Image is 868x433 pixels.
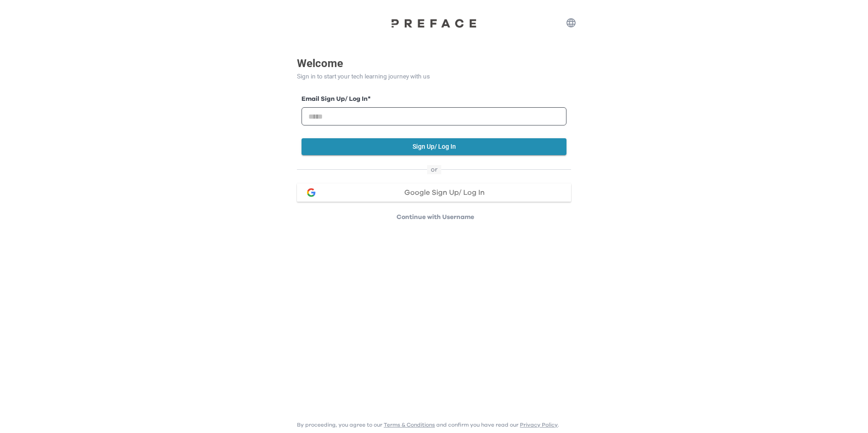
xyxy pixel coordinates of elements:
[306,187,317,198] img: google login
[388,18,480,28] img: Preface Logo
[384,422,435,428] a: Terms & Conditions
[297,421,559,428] p: By proceeding, you agree to our and confirm you have read our .
[302,94,566,104] label: Email Sign Up/ Log In *
[297,72,571,81] p: Sign in to start your tech learning journey with us
[297,55,571,72] p: Welcome
[520,422,558,428] a: Privacy Policy
[302,138,566,155] button: Sign Up/ Log In
[427,165,441,174] span: or
[300,213,571,222] p: Continue with Username
[404,189,485,196] span: Google Sign Up/ Log In
[297,183,571,202] button: google loginGoogle Sign Up/ Log In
